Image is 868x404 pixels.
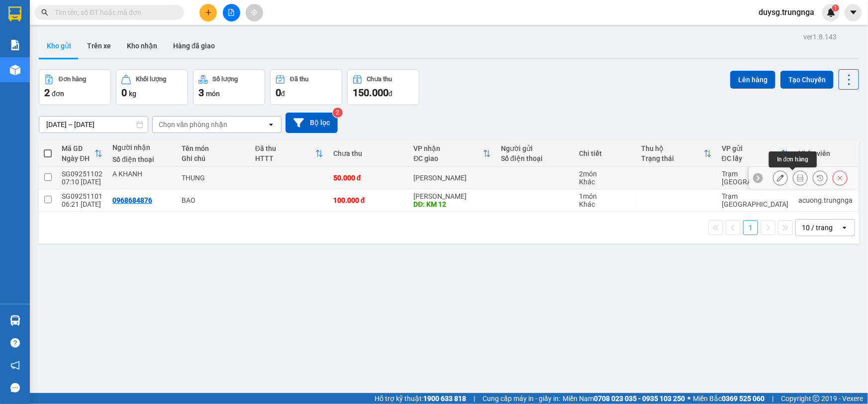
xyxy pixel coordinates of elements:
[286,113,338,133] button: Bộ lọc
[251,9,258,16] span: aim
[112,143,172,151] div: Người nhận
[413,174,491,182] div: [PERSON_NAME]
[722,144,781,152] div: VP gửi
[62,154,95,162] div: Ngày ĐH
[579,178,631,186] div: Khác
[213,76,238,83] div: Số lượng
[773,170,788,185] div: Sửa đơn hàng
[79,34,119,58] button: Trên xe
[333,108,343,118] sup: 2
[116,69,188,105] button: Khối lượng0kg
[367,76,392,83] div: Chưa thu
[276,87,281,99] span: 0
[182,174,245,182] div: THUNG
[206,90,220,98] span: món
[228,9,235,16] span: file-add
[39,117,148,133] input: Select a date range.
[813,395,820,402] span: copyright
[131,45,174,62] span: KM 12
[44,87,50,99] span: 2
[182,154,245,162] div: Ghi chú
[388,90,392,98] span: đ
[780,71,834,89] button: Tạo Chuyến
[182,144,245,152] div: Tên món
[136,76,166,83] div: Khối lượng
[41,9,48,16] span: search
[743,220,758,235] button: 1
[482,393,560,404] span: Cung cấp máy in - giấy in:
[199,4,217,21] button: plus
[39,34,79,58] button: Kho gửi
[62,144,95,152] div: Mã GD
[112,196,152,204] div: 0968684876
[579,149,631,157] div: Chi tiết
[579,200,631,208] div: Khác
[205,9,212,16] span: plus
[730,71,775,89] button: Lên hàng
[563,393,685,404] span: Miền Nam
[722,192,789,208] div: Trạm [GEOGRAPHIC_DATA]
[845,4,862,21] button: caret-down
[423,395,466,403] strong: 1900 633 818
[717,140,794,167] th: Toggle SortBy
[246,4,263,21] button: aim
[116,31,196,45] div: 0968684876
[353,87,388,99] span: 150.000
[333,149,404,157] div: Chưa thu
[59,76,86,83] div: Đơn hàng
[10,315,20,326] img: warehouse-icon
[641,144,704,152] div: Thu hộ
[115,68,136,92] span: Chưa thu :
[772,393,773,404] span: |
[116,50,131,61] span: DĐ:
[165,34,223,58] button: Hàng đã giao
[115,68,197,93] div: 100.000
[579,192,631,200] div: 1 món
[8,9,24,20] span: Gửi:
[413,200,491,208] div: DĐ: KM 12
[8,8,109,32] div: Trạm [GEOGRAPHIC_DATA]
[39,69,111,105] button: Đơn hàng2đơn
[119,34,165,58] button: Kho nhận
[57,140,107,167] th: Toggle SortBy
[255,154,315,162] div: HTTT
[347,69,419,105] button: Chưa thu150.000đ
[501,144,569,152] div: Người gửi
[841,224,849,232] svg: open
[250,140,328,167] th: Toggle SortBy
[408,140,496,167] th: Toggle SortBy
[834,4,837,11] span: 1
[636,140,717,167] th: Toggle SortBy
[193,69,265,105] button: Số lượng3món
[62,178,102,186] div: 07:10 [DATE]
[803,31,837,42] div: ver 1.8.143
[112,155,172,163] div: Số điện thoại
[10,361,20,370] span: notification
[62,200,102,208] div: 06:21 [DATE]
[799,149,853,157] div: Nhân viên
[8,6,21,21] img: logo-vxr
[832,4,839,11] sup: 1
[267,121,275,129] svg: open
[693,393,765,404] span: Miền Bắc
[375,393,466,404] span: Hỗ trợ kỹ thuật:
[802,223,833,233] div: 10 / trang
[722,154,781,162] div: ĐC lấy
[116,8,140,19] span: Nhận:
[281,90,285,98] span: đ
[413,144,483,152] div: VP nhận
[121,87,127,99] span: 0
[55,7,172,18] input: Tìm tên, số ĐT hoặc mã đơn
[579,170,631,178] div: 2 món
[722,170,789,186] div: Trạm [GEOGRAPHIC_DATA]
[52,90,64,98] span: đơn
[10,383,20,393] span: message
[10,338,20,348] span: question-circle
[333,174,404,182] div: 50.000 đ
[413,192,491,200] div: [PERSON_NAME]
[159,120,227,130] div: Chọn văn phòng nhận
[255,144,315,152] div: Đã thu
[641,154,704,162] div: Trạng thái
[501,154,569,162] div: Số điện thoại
[10,65,20,75] img: warehouse-icon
